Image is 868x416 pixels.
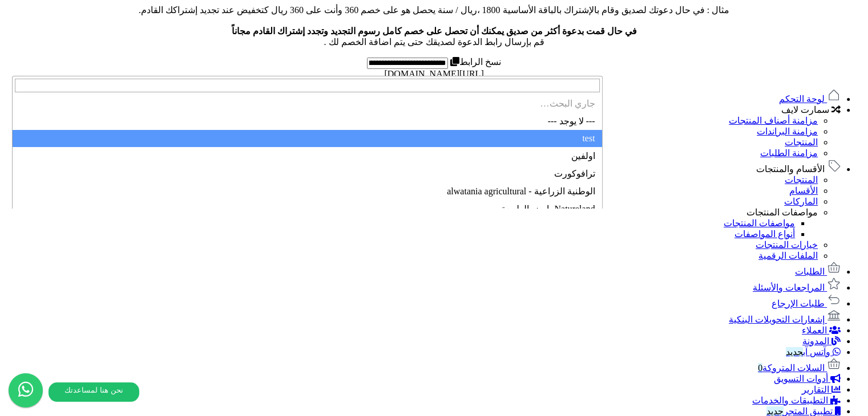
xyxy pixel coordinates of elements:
a: أدوات التسويق [774,374,841,384]
a: إشعارات التحويلات البنكية [729,315,841,324]
span: العملاء [802,325,827,335]
label: نسخ الرابط [448,57,501,67]
span: طلبات الإرجاع [772,299,825,308]
li: الوطنية الزراعية - alwatania agricultural [13,182,602,200]
a: المراجعات والأسئلة [753,283,841,292]
span: سمارت لايف [781,105,829,115]
a: التقارير [802,385,841,394]
li: ترافوكورت [13,165,602,182]
li: Natureland -ارض الطبيعة [13,200,602,218]
a: السلات المتروكة0 [758,363,841,373]
span: إشعارات التحويلات البنكية [729,315,825,324]
a: التطبيقات والخدمات [752,395,841,405]
span: جديد [766,406,784,416]
a: مزامنة البراندات [757,127,818,136]
li: --- لا يوجد --- [13,112,602,130]
a: الماركات [784,197,818,206]
span: لوحة التحكم [779,94,825,104]
span: التقارير [802,385,829,394]
span: المدونة [802,336,829,346]
a: الطلبات [795,267,841,276]
a: المنتجات [785,137,818,147]
a: الأقسام [789,186,818,195]
span: تطبيق المتجر [766,406,833,416]
span: جديد [786,347,803,357]
a: العملاء [802,325,841,335]
a: لوحة التحكم [779,94,841,104]
a: مواصفات المنتجات [724,218,795,228]
span: المراجعات والأسئلة [753,283,825,292]
span: 0 [758,363,762,373]
span: السلات المتروكة [758,363,825,373]
a: المنتجات [785,175,818,185]
span: التطبيقات والخدمات [752,395,828,405]
a: طلبات الإرجاع [772,299,841,308]
a: تطبيق المتجرجديد [766,406,841,416]
a: مزامنة الطلبات [760,148,818,158]
li: جاري البحث… [13,95,602,112]
a: المدونة [802,336,841,346]
a: أنواع المواصفات [734,229,795,239]
span: الأقسام والمنتجات [756,164,825,174]
a: خيارات المنتجات [756,240,818,250]
a: الملفات الرقمية [758,251,818,260]
div: [URL][DOMAIN_NAME] [5,69,863,79]
a: مواصفات المنتجات [746,207,818,217]
li: test [13,130,602,147]
span: أدوات التسويق [774,374,828,384]
span: وآتس آب [786,347,830,357]
li: اولفين [13,147,602,165]
a: مزامنة أصناف المنتجات [729,116,818,125]
a: وآتس آبجديد [786,347,841,357]
b: في حال قمت بدعوة أكثر من صديق يمكنك أن تحصل على خصم كامل رسوم التجديد وتجدد إشتراك القادم مجاناً [232,26,637,36]
span: الطلبات [795,267,825,276]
